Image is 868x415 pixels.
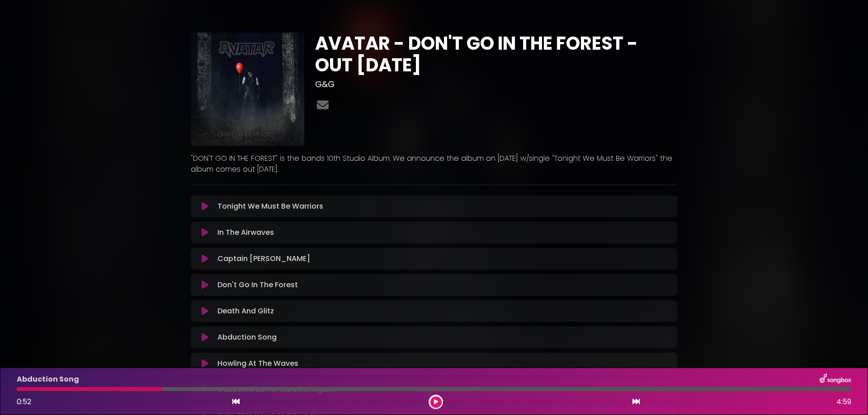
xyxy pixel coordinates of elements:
img: F2dxkizfSxmxPj36bnub [191,33,304,146]
h1: AVATAR - DON'T GO IN THE FOREST - OUT [DATE] [315,33,677,76]
p: "DON'T GO IN THE FOREST" is the bands 10th Studio Album. We announce the album on [DATE] w/single... [191,153,677,175]
span: 0:52 [17,396,31,407]
p: Captain [PERSON_NAME] [217,253,310,264]
p: Abduction Song [217,332,277,343]
h3: G&G [315,79,677,89]
span: 4:59 [836,396,851,407]
p: In The Airwaves [217,227,274,238]
p: Don't Go In The Forest [217,280,298,290]
img: songbox-logo-white.png [820,373,851,385]
p: Death And Glitz [217,306,274,317]
p: Abduction Song [17,374,79,385]
p: Tonight We Must Be Warriors [217,201,323,212]
p: Howling At The Waves [217,358,298,369]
